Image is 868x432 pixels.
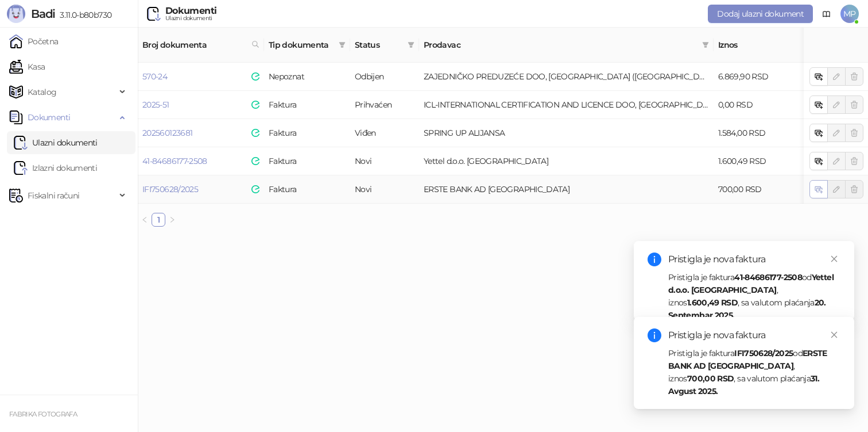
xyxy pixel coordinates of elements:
span: 3.11.0-b80b730 [55,10,111,20]
span: Badi [31,7,55,21]
div: Pristigla je nova faktura [668,253,840,266]
span: filter [700,36,711,53]
button: right [165,213,179,227]
td: 700,00 RSD [714,175,805,204]
div: Dokumenti [165,6,216,16]
li: Sledeća strana [165,213,179,227]
span: left [141,216,148,223]
a: Izlazni dokumenti [14,156,97,179]
strong: 1.600,49 RSD [687,297,738,308]
td: Prihvaćen [350,91,419,119]
td: 1.584,00 RSD [714,119,805,147]
a: 570-24 [142,71,167,82]
li: Prethodna strana [138,213,152,227]
td: Yettel d.o.o. Beograd [419,147,714,175]
div: Pristigla je nova faktura [668,328,840,342]
a: IFI750628/2025 [142,184,198,194]
td: 0,00 RSD [714,91,805,119]
td: SPRING UP ALIJANSA [419,119,714,147]
li: 1 [152,213,165,227]
td: Novi [350,147,419,175]
td: Faktura [264,119,350,147]
img: e-Faktura [251,129,259,137]
strong: 20. Septembar 2025. [668,297,826,320]
a: 202560123681 [142,128,192,138]
button: left [138,213,152,227]
td: 1.600,49 RSD [714,147,805,175]
span: info-circle [648,253,661,266]
a: 41-84686177-2508 [142,156,207,166]
button: Dodaj ulazni dokument [708,5,813,23]
td: Faktura [264,91,350,119]
small: FABRIKA FOTOGRAFA [9,410,77,418]
td: Faktura [264,147,350,175]
span: info-circle [648,328,661,342]
a: Close [828,328,840,341]
span: MP [840,5,859,23]
span: Status [355,39,403,51]
strong: ERSTE BANK AD [GEOGRAPHIC_DATA] [668,348,827,371]
span: filter [408,41,414,48]
td: Faktura [264,175,350,204]
td: Novi [350,175,419,204]
a: Dokumentacija [817,5,836,23]
span: filter [702,41,709,48]
span: filter [339,41,346,48]
img: e-Faktura [251,72,259,81]
td: 6.869,90 RSD [714,63,805,91]
img: Logo [7,5,25,23]
a: Ulazni dokumentiUlazni dokumenti [14,131,98,154]
span: right [169,216,176,223]
a: 1 [152,213,165,226]
span: Tip dokumenta [269,39,334,51]
span: Dodaj ulazni dokument [717,9,804,19]
span: Fiskalni računi [28,184,79,207]
span: Broj dokumenta [142,39,247,51]
strong: IFI750628/2025 [734,348,793,358]
span: filter [405,36,417,53]
td: Nepoznat [264,63,350,91]
span: Dokumenti [28,106,70,129]
a: Kasa [9,55,45,78]
div: Pristigla je faktura od , iznos , sa valutom plaćanja [668,271,840,322]
th: Iznos [714,28,805,63]
td: Odbijen [350,63,419,91]
strong: 41-84686177-2508 [734,272,802,282]
a: 2025-51 [142,100,169,110]
span: close [830,331,838,339]
td: ERSTE BANK AD NOVI SAD [419,175,714,204]
td: ZAJEDNIČKO PREDUZEĆE DOO, BEOGRAD (STARI GRAD) [419,63,714,91]
span: close [830,255,838,263]
a: Close [828,253,840,265]
img: e-Faktura [251,101,259,109]
td: Viđen [350,119,419,147]
strong: Yettel d.o.o. [GEOGRAPHIC_DATA] [668,272,834,295]
th: Prodavac [419,28,714,63]
img: Ulazni dokumenti [147,7,161,21]
th: Broj dokumenta [138,28,264,63]
img: e-Faktura [251,157,259,165]
td: ICL-INTERNATIONAL CERTIFICATION AND LICENCE DOO, BEOGRAD [419,91,714,119]
img: e-Faktura [251,185,259,193]
span: Katalog [28,81,57,104]
div: Ulazni dokumenti [165,16,216,21]
a: Početna [9,30,59,53]
th: Tip dokumenta [264,28,350,63]
div: Pristigla je faktura od , iznos , sa valutom plaćanja [668,347,840,397]
strong: 700,00 RSD [687,373,734,384]
span: Prodavac [424,39,697,51]
span: filter [336,36,348,53]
